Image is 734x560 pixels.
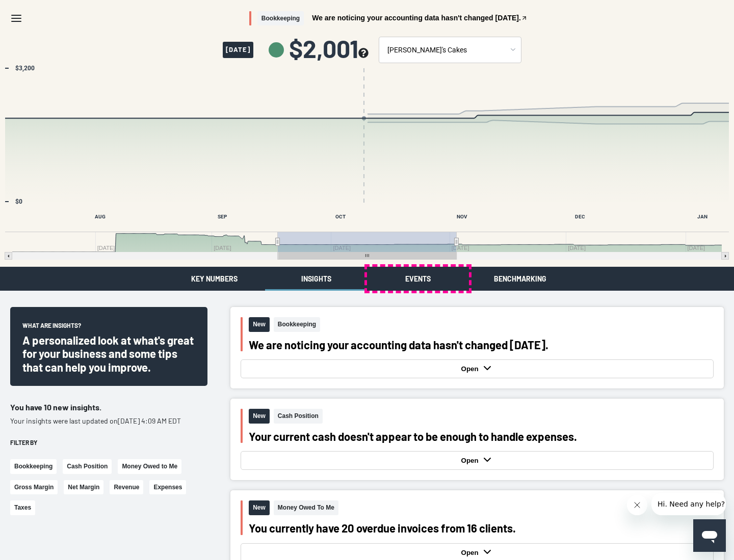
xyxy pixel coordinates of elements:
span: New [249,317,270,332]
text: DEC [575,214,585,219]
strong: Open [461,365,481,373]
div: A personalized look at what's great for your business and some tips that can help you improve. [22,333,195,374]
button: NewCash PositionYour current cash doesn't appear to be enough to handle expenses.Open [230,399,724,480]
button: BookkeepingWe are noticing your accounting data hasn't changed [DATE]. [249,11,528,26]
button: Money Owed to Me [118,459,181,474]
p: Your insights were last updated on [DATE] 4:09 AM EDT [10,416,207,426]
button: Benchmarking [469,267,571,291]
div: We are noticing your accounting data hasn't changed [DATE]. [249,338,714,351]
span: New [249,500,270,515]
span: Bookkeeping [274,317,320,332]
div: Filter by [10,438,207,447]
button: NewBookkeepingWe are noticing your accounting data hasn't changed [DATE].Open [230,307,724,388]
span: You have 10 new insights. [10,402,101,412]
text: OCT [335,214,346,219]
span: What are insights? [22,321,81,333]
span: [DATE] [223,42,253,58]
button: Key Numbers [163,267,265,291]
text: $0 [15,198,22,205]
span: Cash Position [274,409,323,424]
button: Expenses [149,480,186,495]
button: Cash Position [63,459,112,474]
iframe: Button to launch messaging window [693,519,726,552]
div: You currently have 20 overdue invoices from 16 clients. [249,521,714,535]
button: Bookkeeping [10,459,57,474]
button: Gross Margin [10,480,58,495]
span: We are noticing your accounting data hasn't changed [DATE]. [312,14,521,21]
iframe: Message from company [651,493,726,515]
button: Net Margin [64,480,103,495]
text: $3,200 [15,65,35,72]
span: Bookkeeping [257,11,304,26]
text: JAN [697,214,707,219]
text: AUG [95,214,106,219]
button: Events [367,267,469,291]
div: Your current cash doesn't appear to be enough to handle expenses. [249,430,714,443]
strong: Open [461,549,481,556]
text: SEP [218,214,227,219]
iframe: Close message [627,495,647,515]
strong: Open [461,457,481,464]
text: NOV [457,214,467,219]
span: Money Owed To Me [274,500,338,515]
button: Revenue [110,480,143,495]
button: Taxes [10,500,35,515]
svg: Menu [10,12,22,24]
span: $2,001 [289,36,369,61]
button: Insights [265,267,367,291]
span: New [249,409,270,424]
button: see more about your cashflow projection [358,48,369,60]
